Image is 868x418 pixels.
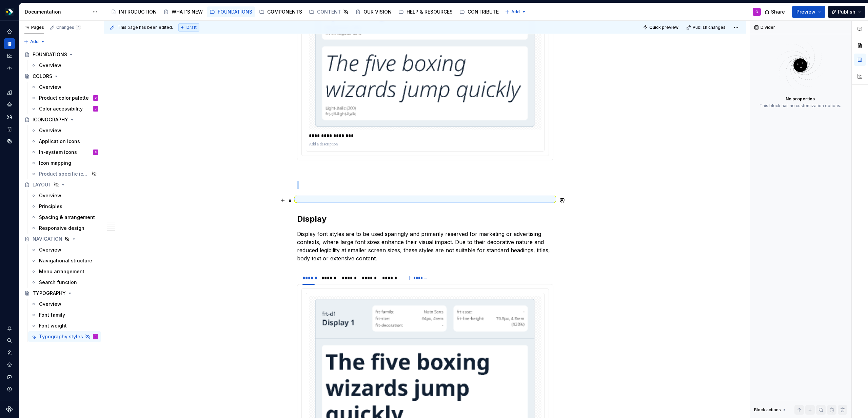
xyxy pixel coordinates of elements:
div: COLORS [33,73,52,80]
div: Principles [39,203,62,210]
div: Color accessibility [39,105,83,112]
a: Storybook stories [4,124,15,135]
a: Overview [28,190,101,201]
a: Components [4,99,15,110]
a: Typography stylesC [28,331,101,342]
div: COMPONENTS [267,8,302,15]
div: Overview [39,84,61,91]
div: Overview [39,62,61,69]
div: C [755,9,758,15]
a: Code automation [4,63,15,74]
div: Responsive design [39,225,84,232]
a: CONTENT [306,6,351,17]
img: 19b433f1-4eb9-4ddc-9788-ff6ca78edb97.png [5,8,14,16]
div: C [95,105,97,112]
button: Contact support [4,372,15,382]
a: Home [4,26,15,37]
span: Share [771,8,785,15]
div: Settings [4,359,15,370]
span: Quick preview [649,25,678,30]
a: In-system iconsC [28,147,101,158]
a: Assets [4,112,15,122]
div: Typography styles [39,333,83,340]
div: Menu arrangement [39,268,84,275]
div: WHAT'S NEW [172,8,203,15]
button: Publish [828,6,865,18]
a: Overview [28,125,101,136]
div: In-system icons [39,149,77,156]
div: Block actions [754,407,781,413]
a: TYPOGRAPHY [22,288,101,299]
a: Navigational structure [28,255,101,266]
div: Product specific icons [39,171,90,177]
div: Data sources [4,136,15,147]
a: FOUNDATIONS [207,6,255,17]
button: Preview [792,6,825,18]
div: FOUNDATIONS [218,8,252,15]
div: Documentation [25,8,89,15]
a: Spacing & arrangement [28,212,101,223]
div: Application icons [39,138,80,145]
div: INTRODUCTION [119,8,157,15]
a: INTRODUCTION [108,6,159,17]
svg: Supernova Logo [6,406,13,413]
h2: Display [297,214,553,224]
a: Design tokens [4,87,15,98]
div: Overview [39,246,61,253]
a: Color accessibilityC [28,103,101,114]
a: ICONOGRAPHY [22,114,101,125]
span: Preview [796,8,815,15]
span: Add [511,9,520,15]
a: Product specific icons [28,168,101,179]
div: Font family [39,312,65,318]
span: Publish changes [693,25,726,30]
div: Overview [39,301,61,307]
div: Product color palette [39,95,89,101]
div: NAVIGATION [33,236,62,242]
div: Analytics [4,51,15,61]
a: LAYOUT [22,179,101,190]
a: Overview [28,60,101,71]
a: WHAT'S NEW [161,6,205,17]
a: Icon mapping [28,158,101,168]
a: Invite team [4,347,15,358]
span: Add [30,39,39,44]
a: FOUNDATIONS [22,49,101,60]
a: Responsive design [28,223,101,234]
div: CONTRIBUTE [468,8,499,15]
a: Product color paletteC [28,93,101,103]
a: HELP & RESOURCES [396,6,455,17]
div: OUR VISION [363,8,392,15]
div: CONTENT [317,8,341,15]
a: Overview [28,244,101,255]
button: Add [503,7,528,17]
button: Add [22,37,47,46]
div: Page tree [22,49,101,342]
button: Notifications [4,323,15,334]
div: C [95,149,97,156]
button: Share [761,6,789,18]
div: No properties [786,96,815,102]
div: C [95,333,97,340]
div: This block has no customization options. [759,103,841,108]
div: Changes [56,25,81,30]
div: Navigational structure [39,257,92,264]
a: Principles [28,201,101,212]
div: Spacing & arrangement [39,214,95,221]
div: HELP & RESOURCES [407,8,453,15]
a: NAVIGATION [22,234,101,244]
a: Menu arrangement [28,266,101,277]
div: Overview [39,127,61,134]
div: C [95,95,97,101]
a: Application icons [28,136,101,147]
button: Search ⌘K [4,335,15,346]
